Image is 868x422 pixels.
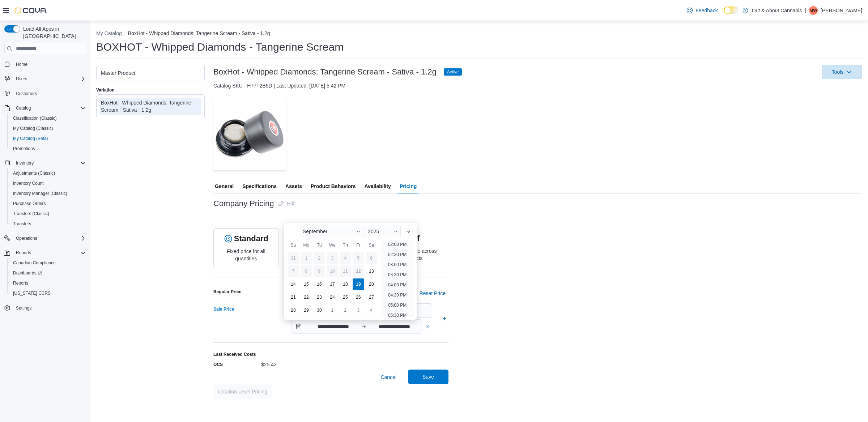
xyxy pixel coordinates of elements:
a: Purchase Orders [10,199,49,208]
div: Sa [366,239,377,251]
div: BoxHot - Whipped Diamonds: Tangerine Scream - Sativa - 1.2g [101,99,200,114]
li: 03:00 PM [385,260,409,269]
a: Dashboards [10,269,45,277]
div: day-2 [340,304,351,316]
button: Catalog [13,104,34,112]
div: Th [340,239,351,251]
button: Inventory Count [7,178,89,188]
h3: Company Pricing [213,199,274,208]
span: Edit [287,200,295,207]
span: Transfers [10,219,86,228]
span: Reports [13,280,28,286]
button: Promotions [7,144,89,154]
span: My Catalog (Classic) [10,124,86,133]
span: Adjustments (Classic) [13,170,55,176]
div: day-4 [340,252,351,264]
button: Canadian Compliance [7,258,89,268]
a: Customers [13,89,40,98]
div: day-9 [314,265,325,277]
button: Tools [822,65,862,79]
div: Button. Open the month selector. September is currently selected. [300,226,363,237]
div: day-2 [314,252,325,264]
span: My Catalog (Beta) [10,134,86,143]
img: Cova [14,7,47,14]
a: Reports [10,279,31,287]
li: 05:00 PM [385,301,409,310]
div: Su [288,239,299,251]
li: 02:30 PM [385,250,409,259]
li: 05:30 PM [385,311,409,320]
button: Purchase Orders [7,199,89,209]
span: 2025 [368,229,379,234]
button: Users [1,74,89,84]
div: day-26 [353,291,364,303]
div: day-8 [301,265,312,277]
span: Inventory Manager (Classic) [13,191,67,196]
button: Operations [13,234,40,243]
button: My Catalog (Classic) [7,123,89,133]
button: Home [1,59,89,69]
span: Reports [10,279,86,287]
span: Home [13,59,86,68]
span: Promotions [10,144,86,153]
div: day-23 [314,291,325,303]
div: Catalog SKU - H77T2B5D | Last Updated: [DATE] 5:42 PM [213,82,862,89]
p: | [805,6,806,15]
button: Users [13,74,30,83]
div: $25.43 [261,359,358,367]
div: day-15 [301,278,312,290]
div: day-18 [340,278,351,290]
div: Button. Open the year selector. 2025 is currently selected. [365,226,401,237]
label: OCS [213,362,223,367]
li: 04:00 PM [385,281,409,289]
button: My Catalog (Beta) [7,133,89,144]
span: Classification (Classic) [10,114,86,123]
span: [US_STATE] CCRS [13,290,51,296]
div: day-5 [353,252,364,264]
div: day-3 [327,252,338,264]
button: Settings [1,303,89,313]
div: day-4 [366,304,377,316]
a: Home [13,60,30,69]
div: day-31 [288,252,299,264]
span: Customers [16,91,37,97]
a: Inventory Manager (Classic) [10,189,70,198]
button: BoxHot - Whipped Diamonds: Tangerine Scream - Sativa - 1.2g [128,30,270,36]
div: day-29 [301,304,312,316]
div: day-27 [366,291,377,303]
span: Transfers [13,221,31,227]
div: day-30 [314,304,325,316]
button: Adjustments (Classic) [7,168,89,178]
span: Availability [364,179,391,193]
button: Classification (Classic) [7,113,89,123]
span: Canadian Compliance [10,259,86,267]
span: Catalog [16,105,31,111]
span: Inventory Count [13,180,44,186]
div: day-24 [327,291,338,303]
div: day-22 [301,291,312,303]
span: Purchase Orders [13,201,46,206]
nav: An example of EuiBreadcrumbs [96,30,862,38]
button: Reports [1,248,89,258]
a: [US_STATE] CCRS [10,289,54,298]
span: My Catalog (Beta) [13,136,48,141]
span: Operations [13,234,86,243]
label: Sale Price [213,306,234,312]
button: Operations [1,233,89,243]
div: day-28 [288,304,299,316]
span: Washington CCRS [10,289,86,298]
button: Cancel [378,370,399,384]
button: [US_STATE] CCRS [7,288,89,298]
span: Classification (Classic) [13,115,57,121]
span: Reports [13,248,86,257]
span: Promotions [13,146,35,152]
li: 04:30 PM [385,291,409,299]
div: day-7 [288,265,299,277]
span: Adjustments (Classic) [10,169,86,178]
span: September [303,229,327,234]
input: Dark Mode [724,7,739,14]
div: Tu [314,239,325,251]
li: 02:00 PM [385,240,409,249]
button: Customers [1,88,89,99]
span: Inventory [13,159,86,167]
